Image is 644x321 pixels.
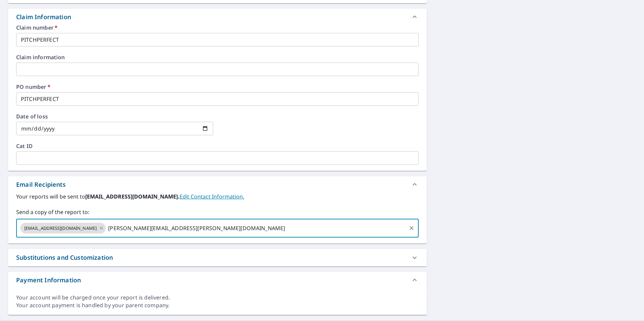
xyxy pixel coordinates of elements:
b: [EMAIL_ADDRESS][DOMAIN_NAME]. [85,193,180,200]
a: EditContactInfo [180,193,244,200]
div: Email Recipients [8,176,427,192]
div: Email Recipients [16,180,66,189]
label: Your reports will be sent to [16,192,419,201]
div: Your account payment is handled by your parent company. [16,301,419,309]
div: Substitutions and Customization [8,249,427,266]
div: Claim Information [16,12,71,22]
label: PO number [16,84,419,90]
label: Claim number [16,25,419,30]
div: [EMAIL_ADDRESS][DOMAIN_NAME] [20,223,106,234]
div: Payment Information [16,276,81,285]
div: Payment Information [8,272,427,288]
label: Date of loss [16,114,213,119]
div: Claim Information [8,9,427,25]
label: Send a copy of the report to: [16,208,419,216]
span: [EMAIL_ADDRESS][DOMAIN_NAME] [20,225,101,231]
div: Your account will be charged once your report is delivered. [16,294,419,301]
button: Clear [407,223,416,233]
div: Substitutions and Customization [16,253,113,262]
label: Cat ID [16,143,419,149]
label: Claim information [16,55,419,60]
